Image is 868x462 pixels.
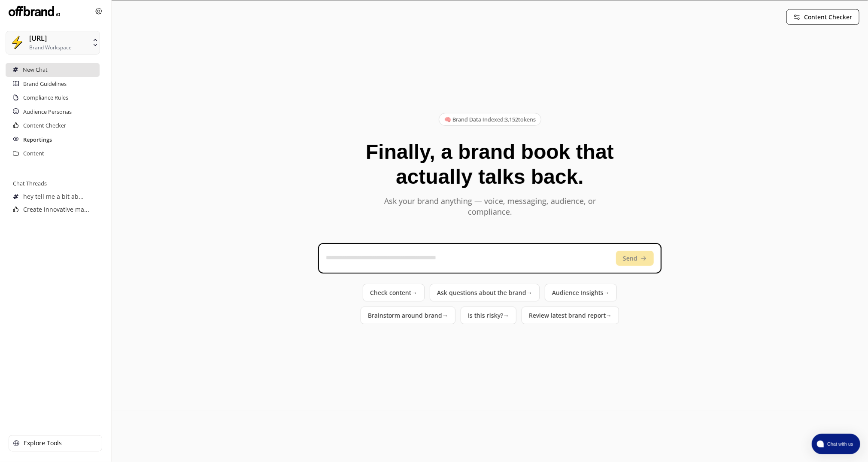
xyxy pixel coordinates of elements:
a: Content [23,147,44,161]
button: SuperCopy.ai[URL]Brand Workspace [6,31,100,55]
img: Content Checker [794,14,801,21]
div: Brand Workspace [29,45,72,51]
h1: Finally, a brand book that actually talks back. [366,140,614,189]
button: Brainstorm around brand→ [361,307,455,324]
img: Chat [13,194,19,200]
button: Is this risky?→ [461,307,516,324]
a: Content Checker [23,119,66,133]
button: Ask questions about the brand→ [430,284,540,301]
span: Chat with us [824,441,855,447]
button: Review latest brand report→ [522,307,619,324]
img: SuperCopy.ai [10,36,24,49]
a: Audience Personas [23,105,72,119]
img: Send [640,255,647,262]
img: Personas [13,108,19,114]
p: Ask your brand anything — voice, messaging, audience, or compliance. [361,196,619,217]
button: Send [616,251,654,266]
img: New Chat [12,67,18,73]
img: Content Checker [13,122,19,128]
img: Brand Reports [13,136,19,142]
a: Reportings [23,133,52,147]
button: Content Checker [786,9,859,25]
img: Explore [13,440,19,446]
img: Guidelines [13,80,19,86]
div: [URL] [29,34,47,43]
img: Compliance [13,94,19,100]
img: Saved [13,150,19,156]
img: Chat [13,207,19,213]
a: Compliance Rules [23,91,68,105]
img: SuperCopy.ai [91,38,100,47]
img: Close [95,8,102,15]
button: Audience Insights→ [545,284,617,301]
button: Check content→ [363,284,425,301]
img: Close [9,4,60,18]
a: Brand Guidelines [23,77,67,91]
p: Explore Tools [24,440,62,447]
div: 🧠 Brand Data Indexed: 3,152 tokens [439,113,541,126]
a: New Chat [23,63,48,77]
button: atlas-launcher [812,434,860,454]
